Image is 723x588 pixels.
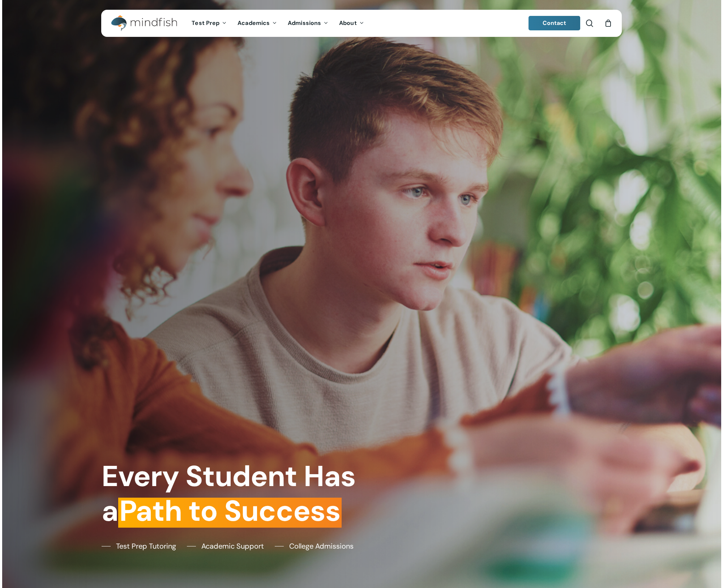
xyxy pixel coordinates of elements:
a: Test Prep [186,20,232,26]
a: Admissions [282,20,334,26]
a: Academic Support [187,541,264,551]
a: About [334,20,369,26]
header: Main Menu [101,10,622,37]
span: About [339,19,357,27]
span: Test Prep Tutoring [116,541,176,551]
span: Academic Support [201,541,264,551]
span: College Admissions [289,541,354,551]
span: Contact [543,19,566,27]
a: Test Prep Tutoring [102,541,176,551]
span: Test Prep [192,19,219,27]
a: Contact [529,16,581,30]
a: College Admissions [275,541,354,551]
span: Admissions [288,19,321,27]
nav: Main Menu [186,10,369,37]
span: Academics [238,19,270,27]
h1: Every Student Has a [102,459,356,528]
em: Path to Success [118,492,342,530]
a: Academics [232,20,282,26]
